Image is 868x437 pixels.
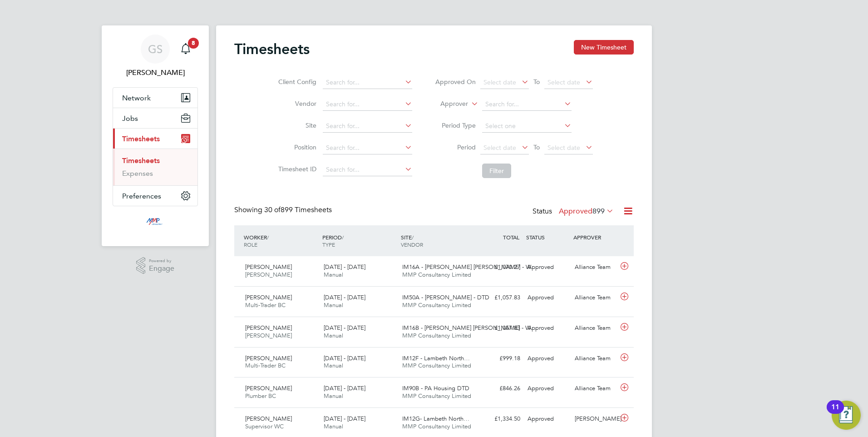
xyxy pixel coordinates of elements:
div: Approved [524,412,571,427]
span: ROLE [244,241,257,248]
div: APPROVER [571,229,618,245]
div: Alliance Team [571,381,618,396]
div: Approved [524,351,571,366]
span: IM12F - Lambeth North… [402,354,470,362]
span: MMP Consultancy Limited [402,362,471,369]
button: Jobs [113,108,197,128]
div: Approved [524,290,571,305]
span: 899 Timesheets [264,205,332,214]
input: Search for... [323,98,412,111]
a: GS[PERSON_NAME] [113,35,198,78]
input: Search for... [482,98,572,111]
label: Site [276,121,316,129]
div: SITE [399,229,477,253]
div: 11 [831,407,839,419]
span: Plumber BC [245,392,276,400]
span: [DATE] - [DATE] [324,384,365,392]
a: Powered byEngage [136,257,175,274]
a: Go to home page [113,215,198,230]
span: [DATE] - [DATE] [324,293,365,301]
div: Alliance Team [571,290,618,305]
input: Search for... [323,76,412,89]
span: MMP Consultancy Limited [402,422,471,430]
img: mmpconsultancy-logo-retina.png [143,215,168,230]
div: STATUS [524,229,571,245]
span: MMP Consultancy Limited [402,332,471,339]
label: Timesheet ID [276,165,316,173]
div: Status [533,205,616,218]
span: [DATE] - [DATE] [324,415,365,422]
span: Manual [324,301,343,309]
button: Preferences [113,186,197,206]
span: [PERSON_NAME] [245,384,292,392]
span: Multi-Trader BC [245,362,286,369]
span: Engage [149,265,174,273]
div: Approved [524,321,571,336]
span: George Stacey [113,67,198,78]
div: Showing [234,205,334,215]
span: Manual [324,332,343,339]
a: Timesheets [122,156,160,165]
input: Search for... [323,164,412,176]
span: IM90B - PA Housing DTD [402,384,469,392]
div: PERIOD [320,229,399,253]
label: Vendor [276,99,316,108]
span: [PERSON_NAME] [245,415,292,422]
div: [PERSON_NAME] [571,412,618,427]
button: Network [113,88,197,108]
span: VENDOR [401,241,423,248]
span: Powered by [149,257,174,265]
span: Preferences [122,192,161,200]
span: MMP Consultancy Limited [402,271,471,278]
span: IM50A - [PERSON_NAME] - DTD [402,293,489,301]
button: Open Resource Center, 11 new notifications [832,401,861,430]
span: TYPE [322,241,335,248]
span: Manual [324,392,343,400]
span: [DATE] - [DATE] [324,324,365,332]
span: To [531,76,542,88]
span: 30 of [264,205,281,214]
label: Approved [559,207,614,216]
span: GS [148,43,163,55]
span: MMP Consultancy Limited [402,392,471,400]
span: Supervisor WC [245,422,284,430]
label: Position [276,143,316,151]
span: [PERSON_NAME] [245,271,292,278]
span: 8 [188,38,199,49]
div: Alliance Team [571,351,618,366]
div: Approved [524,260,571,275]
span: Select date [547,144,580,152]
span: [DATE] - [DATE] [324,354,365,362]
div: Approved [524,381,571,396]
nav: Main navigation [102,25,209,246]
span: 899 [592,207,605,216]
span: Select date [547,78,580,86]
span: To [531,141,542,153]
span: IM16B - [PERSON_NAME] [PERSON_NAME] - W… [402,324,537,332]
span: IM16A - [PERSON_NAME] [PERSON_NAME] - W… [402,263,537,271]
div: £999.18 [477,351,524,366]
label: Period [435,143,476,151]
div: £846.26 [477,381,524,396]
button: New Timesheet [574,40,634,55]
span: Network [122,94,151,102]
button: Filter [482,164,511,178]
h2: Timesheets [234,40,310,58]
div: £1,057.83 [477,290,524,305]
a: Expenses [122,169,153,178]
label: Period Type [435,121,476,129]
span: Jobs [122,114,138,123]
span: TOTAL [503,233,519,241]
span: Select date [483,144,516,152]
span: / [412,233,414,241]
div: Timesheets [113,149,197,185]
input: Search for... [323,120,412,133]
span: [PERSON_NAME] [245,293,292,301]
div: £1,334.50 [477,412,524,427]
span: MMP Consultancy Limited [402,301,471,309]
span: / [267,233,269,241]
a: 8 [177,35,195,64]
span: / [342,233,344,241]
label: Approved On [435,78,476,86]
label: Client Config [276,78,316,86]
